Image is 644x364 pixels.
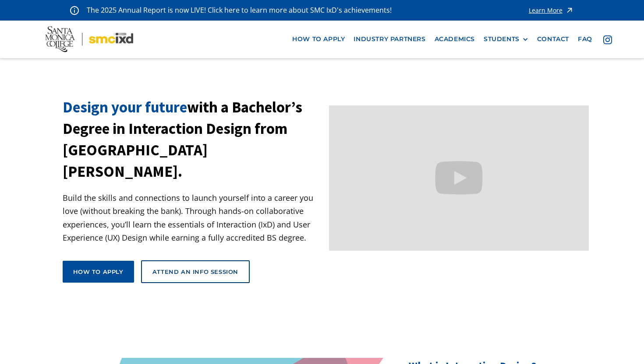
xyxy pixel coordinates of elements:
[529,7,563,14] div: Learn More
[141,260,250,283] a: Attend an Info Session
[63,98,187,117] span: Design your future
[349,31,430,47] a: industry partners
[288,31,349,47] a: how to apply
[329,105,589,251] iframe: Design your future with a Bachelor's Degree in Interaction Design from Santa Monica College
[152,268,238,276] div: Attend an Info Session
[430,31,479,47] a: Academics
[45,26,133,52] img: Santa Monica College - SMC IxD logo
[63,191,322,245] p: Build the skills and connections to launch yourself into a career you love (without breaking the ...
[484,35,528,43] div: STUDENTS
[565,4,574,16] img: icon - arrow - alert
[533,31,573,47] a: contact
[573,31,597,47] a: faq
[87,4,393,16] p: The 2025 Annual Report is now LIVE! Click here to learn more about SMC IxD's achievements!
[70,6,79,15] img: icon - information - alert
[603,35,612,44] img: icon - instagram
[63,261,134,283] a: How to apply
[484,35,520,43] div: STUDENTS
[529,4,574,16] a: Learn More
[73,268,124,276] div: How to apply
[63,97,322,182] h1: with a Bachelor’s Degree in Interaction Design from [GEOGRAPHIC_DATA][PERSON_NAME].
